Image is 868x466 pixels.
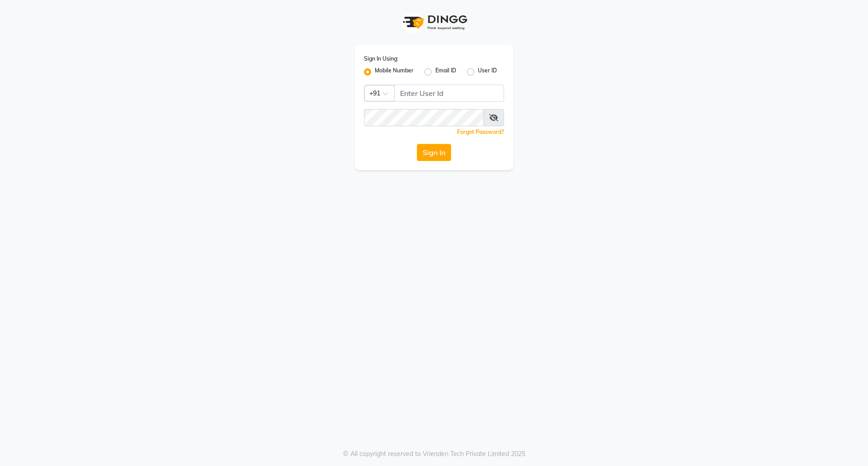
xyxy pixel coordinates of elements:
button: Sign In [417,144,451,161]
label: User ID [478,67,497,77]
img: logo1.svg [398,9,470,36]
label: Sign In Using: [364,55,398,63]
input: Username [364,109,484,126]
a: Forgot Password? [457,128,504,135]
input: Username [394,85,504,102]
label: Email ID [435,67,456,77]
label: Mobile Number [375,67,414,77]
